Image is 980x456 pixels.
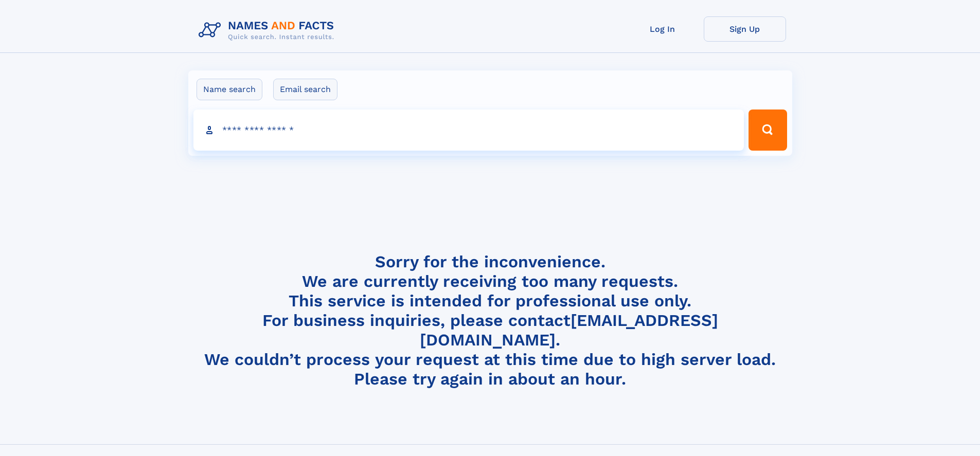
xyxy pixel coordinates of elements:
[197,79,262,100] label: Name search
[749,110,787,151] button: Search Button
[194,16,343,44] img: Logo Names and Facts
[621,16,704,42] a: Log In
[194,252,786,389] h4: Sorry for the inconvenience. We are currently receiving too many requests. This service is intend...
[273,79,337,100] label: Email search
[704,16,786,42] a: Sign Up
[420,311,718,350] a: [EMAIL_ADDRESS][DOMAIN_NAME]
[193,110,744,151] input: search input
